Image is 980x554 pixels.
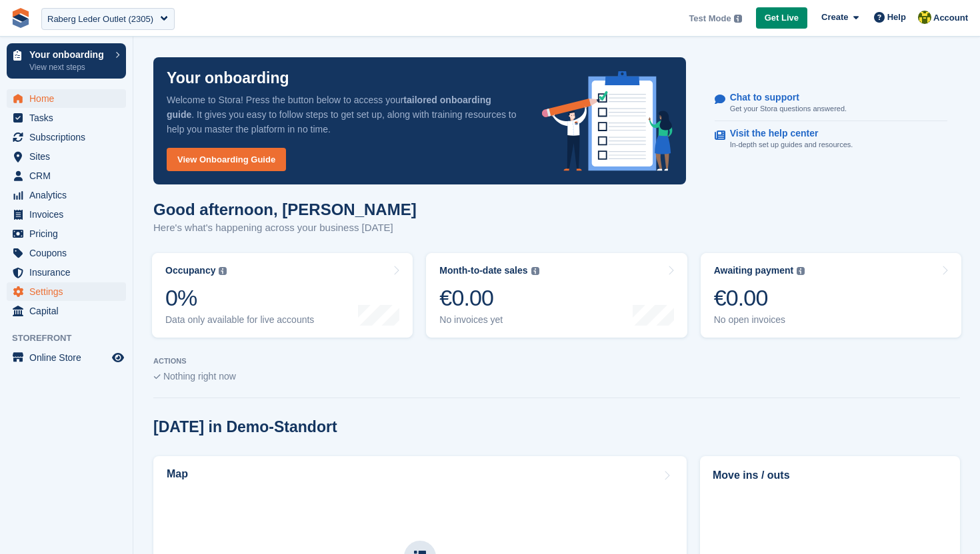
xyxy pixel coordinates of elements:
p: In-depth set up guides and resources. [730,139,853,150]
p: Here's what's happening across your business [DATE] [153,220,417,236]
img: stora-icon-8386f47178a22dfd0bd8f6a31ec36ba5ce8667c1dd55bd0f319d3a0aa187defe.svg [11,8,31,28]
span: Online Store [29,348,109,367]
span: Storefront [12,332,133,345]
img: icon-info-grey-7440780725fd019a000dd9b08b2336e03edf1995a4989e88bcd33f0948082b44.svg [219,267,227,275]
h2: Map [167,468,188,480]
p: Your onboarding [167,71,289,86]
div: No open invoices [714,314,805,326]
a: menu [7,89,126,108]
p: Get your Stora questions answered. [730,103,847,115]
h2: [DATE] in Demo-Standort [153,418,337,436]
a: menu [7,128,126,146]
a: Month-to-date sales €0.00 No invoices yet [426,253,687,338]
img: icon-info-grey-7440780725fd019a000dd9b08b2336e03edf1995a4989e88bcd33f0948082b44.svg [531,267,539,275]
p: Your onboarding [29,50,109,59]
img: icon-info-grey-7440780725fd019a000dd9b08b2336e03edf1995a4989e88bcd33f0948082b44.svg [734,15,742,23]
span: Nothing right now [163,371,236,382]
a: menu [7,224,126,243]
span: Home [29,89,109,108]
span: Sites [29,147,109,166]
span: Subscriptions [29,128,109,146]
a: Your onboarding View next steps [7,43,126,79]
div: €0.00 [714,284,805,312]
span: Invoices [29,205,109,224]
p: ACTIONS [153,357,960,366]
img: onboarding-info-6c161a55d2c0e0a8cae90662b2fe09162a5109e8cc188191df67fb4f79e88e88.svg [542,71,673,171]
span: Coupons [29,244,109,262]
div: 0% [165,284,314,312]
img: icon-info-grey-7440780725fd019a000dd9b08b2336e03edf1995a4989e88bcd33f0948082b44.svg [797,267,805,275]
a: menu [7,282,126,301]
a: menu [7,147,126,166]
div: No invoices yet [439,314,539,326]
div: Occupancy [165,265,215,276]
a: Get Live [756,7,807,29]
p: Welcome to Stora! Press the button below to access your . It gives you easy to follow steps to ge... [167,93,521,137]
a: menu [7,186,126,204]
div: Month-to-date sales [439,265,527,276]
span: Account [933,11,968,25]
span: Capital [29,302,109,320]
span: Get Live [765,11,799,25]
div: Raberg Leder Outlet (2305) [47,13,153,26]
a: menu [7,205,126,224]
span: Help [887,11,906,24]
p: Visit the help center [730,128,843,139]
div: €0.00 [439,284,539,312]
div: Awaiting payment [714,265,794,276]
span: Tasks [29,109,109,127]
a: Awaiting payment €0.00 No open invoices [701,253,961,338]
p: View next steps [29,61,109,73]
a: Occupancy 0% Data only available for live accounts [152,253,413,338]
a: menu [7,348,126,367]
a: Visit the help center In-depth set up guides and resources. [715,121,947,157]
span: Test Mode [689,12,731,25]
a: Chat to support Get your Stora questions answered. [715,85,947,122]
span: Settings [29,282,109,301]
a: menu [7,109,126,127]
a: Preview store [110,350,126,366]
h2: Move ins / outs [713,467,947,483]
div: Data only available for live accounts [165,314,314,326]
a: menu [7,244,126,262]
span: Analytics [29,186,109,204]
img: blank_slate_check_icon-ba018cac091ee9be17c0a81a6c232d5eb81de652e7a59be601be346b1b6ddf79.svg [153,374,161,380]
h1: Good afternoon, [PERSON_NAME] [153,200,417,218]
a: menu [7,302,126,320]
img: Rob Sweeney [918,11,931,24]
span: Insurance [29,263,109,282]
span: CRM [29,166,109,185]
a: View Onboarding Guide [167,148,286,171]
span: Create [821,11,848,24]
span: Pricing [29,224,109,243]
p: Chat to support [730,92,836,103]
a: menu [7,263,126,282]
a: menu [7,166,126,185]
